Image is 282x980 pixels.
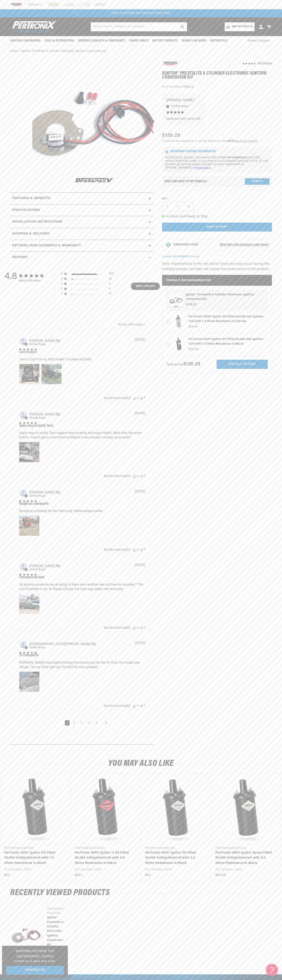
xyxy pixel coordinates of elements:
button: EMISSIONS CODEWhat does this emissions code mean? [174,243,269,247]
a: Goto Page 5 [94,720,99,726]
div: 4 star by 23 reviews [61,277,114,282]
div: 5 star rating out of 5 stars [19,652,38,654]
div: Image of Review by roy l. on February 17, 24 number 2 [41,364,62,384]
div: 4 [61,277,63,281]
h2: RECENTLY VIEWED PRODUCTS [10,889,272,897]
button: search button [178,22,187,31]
button: Write A Review [131,283,160,290]
a: Goto previous page [54,720,62,726]
media-gallery: Gallery Viewer [10,61,154,184]
div: Vote down [140,704,143,708]
div: [DATE] [135,642,145,645]
div: 2 of 2 [80,11,202,16]
div: Super easy to install. Tech [19,424,53,428]
div: Vote down [140,626,143,630]
span: Engine Swaps [129,39,148,43]
a: Ignitor® Prestolite 8 Cylinder Electronic Ignition Conversion Kit [21,49,107,53]
div: Was this review helpful? [104,626,131,630]
div: 3 star by 3 reviews [61,282,114,287]
summary: Spark Plug Wires [180,36,209,46]
div: Video of Review by christian s. on May 13, 23 number 1 [19,672,39,692]
div: 37 Flathead V8 [19,654,38,657]
a: Goto next page [102,720,110,726]
div: Love it I put it [19,350,37,354]
span: Verified Buyer [29,343,46,346]
nav: breadcrumbs [10,49,272,53]
span: Motorcycle [210,39,227,43]
div: Vote up [133,397,136,400]
div: Does This part fit My vehicle? [165,180,207,183]
span: Joseph C. [29,412,60,416]
summary: Installation instructions [10,216,154,228]
div: 13 [109,292,111,297]
summary: Features & Benefits [10,193,154,204]
span: Verified Buyer [29,495,46,497]
div: Vote up [133,548,136,552]
a: PerTronix 45011 Ignitor II Oil Filled 45,000 VoltIgnitionCoil with 0.6 Ohms Resistance in Black [75,850,133,866]
a: Add my vehicle [225,22,255,31]
div: 2 [137,397,138,400]
p: All Electronic Ignition Conversion Kits are ground kits unless otherwise noted. If you need a 6-v... [165,156,269,170]
div: 448 Reviews [258,61,272,66]
summary: Headers, Exhausts & Components [76,36,127,46]
a: PerTronix 40011 Ignitor Oil Filled 40,000 Volt Ignition Coil with 1.5 Ohms Resistance in Black [4,850,63,866]
span: Sort by: [118,323,127,326]
div: 4.8 [4,271,17,282]
span: Spark Plug Wires [182,39,207,43]
a: Page 1 [65,720,70,726]
strong: 1581LS [183,85,194,89]
button: Verify [245,178,269,185]
h2: Choose a Recommended Coil [162,275,272,286]
h1: Ignitor® Prestolite 8 Cylinder Electronic Ignition Conversion Kit [162,71,272,80]
div: 3 [61,282,63,286]
div: [DATE] [135,564,145,567]
div: 0 [137,548,138,552]
div: 0 [144,704,145,708]
span: Avo B. [29,564,60,568]
span: $135.25 [186,302,197,307]
summary: Product Support [247,36,272,46]
summary: Returns, Replacements & Warranty [10,240,154,252]
summary: Specifications [10,204,154,216]
div: 0 [137,704,138,708]
span: $135.25 [162,132,180,139]
strong: What does this emissions code mean? [220,243,269,246]
div: With media [128,323,142,326]
summary: Coils & Distributors [43,36,76,46]
div: Vote down [140,396,143,400]
a: Goto Page 3 [79,720,84,726]
h2: Installation instructions [12,219,63,225]
div: [DATE] [135,338,145,342]
span: Verified Buyer [171,104,189,108]
div: 5 star rating out of 5 stars [19,348,37,350]
div: 2 star by 4 reviews [61,287,114,292]
div: Based on 448 reviews [19,279,44,282]
button: Translation missing: en.sections.announcements.previous_announcement [72,9,80,17]
a: PerTronix 40611 Ignitor Epoxy Filled 40,000 VoltIgnitionCoil with 3.0 Ohms Resistance in Black [215,850,274,866]
a: Home [10,49,18,53]
div: Part Number: [162,84,272,90]
div: Image of Review by roy l. on February 17, 24 number 1 [19,364,39,384]
img: Emissions code [165,242,172,248]
h2: Returns, Replacements & Warranty [12,243,81,248]
span: Battery Products [152,39,178,43]
div: 3 [109,282,110,287]
div: 2 [61,287,63,291]
div: Was this review helpful? [104,548,131,552]
input: Search Part #, Category or Keyword [91,22,187,31]
div: Vote up [133,626,136,630]
a: Goto Page 4 [86,720,92,726]
h2: Features & Benefits [12,196,50,201]
span: $13 [211,140,215,142]
a: Ignitor® Prestolite 8 Cylinder Electronic Ignition Conversion Kit [47,915,68,947]
a: Contact Us [6,966,64,975]
div: 1 star by 13 reviews [61,292,114,297]
span: Add my vehicle [232,25,253,29]
div: 4 [144,396,145,400]
span: Verified Buyer [29,568,46,571]
p: Mysterious tech works well. [166,117,201,121]
div: [DATE] [135,490,145,493]
div: Vote down [140,474,143,478]
span: Verified Buyer [29,417,46,419]
strong: 12-volt negative [222,156,244,159]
